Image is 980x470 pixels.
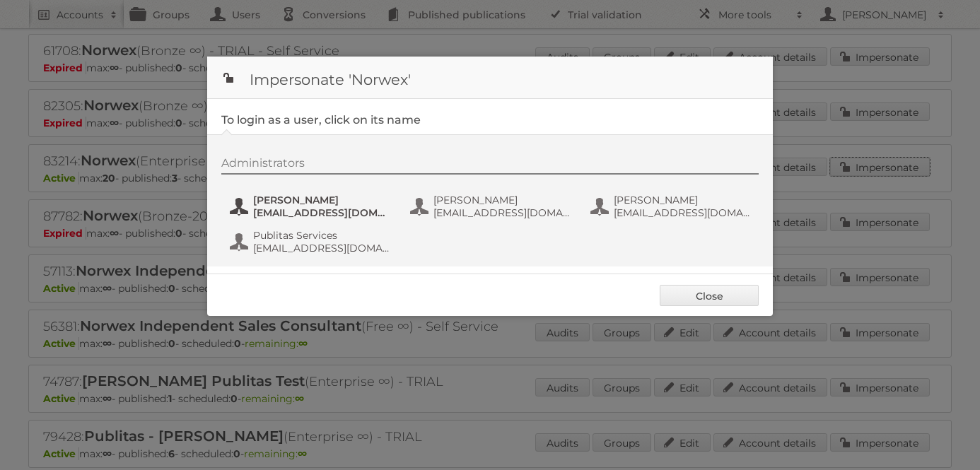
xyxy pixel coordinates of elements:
[228,192,395,221] button: [PERSON_NAME] [EMAIL_ADDRESS][DOMAIN_NAME]
[614,206,751,219] span: [EMAIL_ADDRESS][DOMAIN_NAME]
[409,192,575,221] button: [PERSON_NAME] [EMAIL_ADDRESS][DOMAIN_NAME]
[207,57,773,99] h1: Impersonate 'Norwex'
[589,192,755,221] button: [PERSON_NAME] [EMAIL_ADDRESS][DOMAIN_NAME]
[221,156,759,175] div: Administrators
[614,194,751,206] span: [PERSON_NAME]
[221,113,421,127] legend: To login as a user, click on its name
[433,206,571,219] span: [EMAIL_ADDRESS][DOMAIN_NAME]
[253,194,390,206] span: [PERSON_NAME]
[253,206,390,219] span: [EMAIL_ADDRESS][DOMAIN_NAME]
[253,242,390,254] span: [EMAIL_ADDRESS][DOMAIN_NAME]
[660,285,759,306] a: Close
[253,229,390,242] span: Publitas Services
[228,228,395,256] button: Publitas Services [EMAIL_ADDRESS][DOMAIN_NAME]
[433,194,571,206] span: [PERSON_NAME]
